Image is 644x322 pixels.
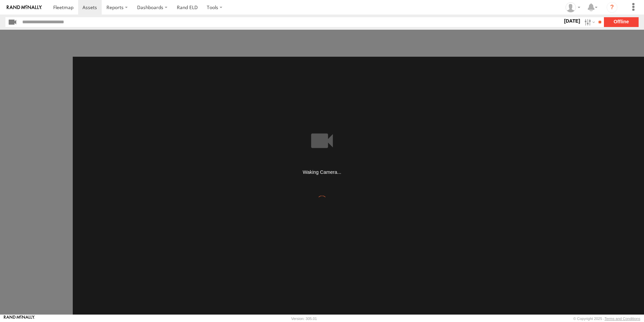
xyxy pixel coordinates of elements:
[605,317,640,321] a: Terms and Conditions
[573,317,640,321] div: © Copyright 2025 -
[4,315,35,322] a: Visit our Website
[7,5,42,10] img: rand-logo.svg
[291,317,317,321] div: Version: 305.01
[607,2,617,13] i: ?
[582,17,596,27] label: Search Filter Options
[563,2,583,12] div: Daniel Del Muro
[562,17,581,25] label: [DATE]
